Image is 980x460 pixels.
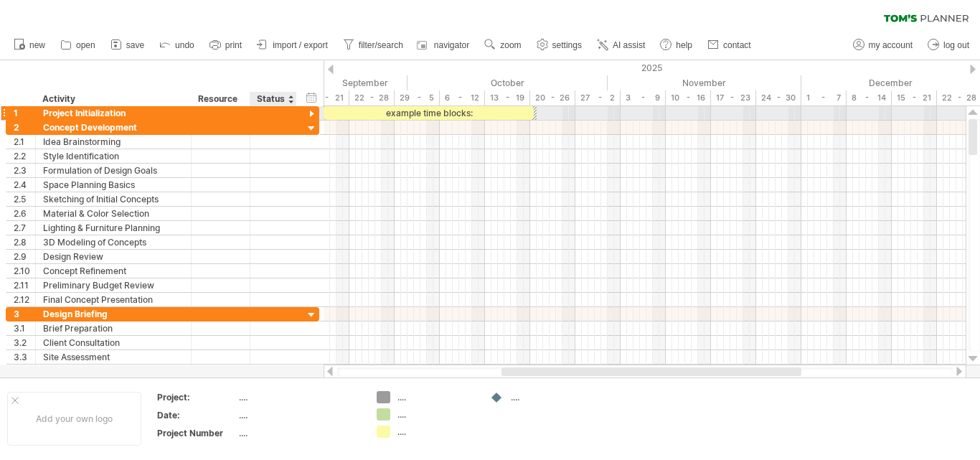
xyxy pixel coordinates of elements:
div: 20 - 26 [530,90,575,105]
div: 1 [14,106,35,120]
div: Design Briefing [43,307,184,321]
div: .... [397,408,476,421]
div: 3.2 [14,336,35,349]
div: Brief Preparation [43,321,184,335]
div: 2.6 [14,207,35,220]
div: 10 - 16 [666,90,711,105]
div: Date: [157,409,236,421]
a: zoom [481,36,525,55]
div: Final Concept Presentation [43,293,184,306]
a: new [10,36,50,55]
div: Concept Refinement [43,264,184,278]
a: my account [849,36,917,55]
div: 6 - 12 [440,90,485,105]
div: 2.2 [14,149,35,163]
div: Space Planning Basics [43,178,184,192]
div: 2.8 [14,235,35,249]
div: 27 - 2 [575,90,621,105]
div: 3.3 [14,350,35,364]
div: Lighting & Furniture Planning [43,221,184,235]
span: new [29,40,45,50]
div: Client Needs Analysis [43,365,184,378]
div: Add your own logo [7,392,141,446]
span: my account [869,40,913,50]
div: Activity [42,92,183,106]
div: Style Identification [43,149,184,163]
div: 3 - 9 [621,90,666,105]
span: navigator [434,40,469,50]
div: 2.3 [14,164,35,177]
div: .... [397,426,476,438]
a: print [206,36,246,55]
div: 24 - 30 [756,90,801,105]
span: undo [175,40,194,50]
div: 15 - 21 [892,90,937,105]
div: example time blocks: [324,106,534,120]
span: log out [943,40,969,50]
span: AI assist [613,40,645,50]
div: Material & Color Selection [43,207,184,220]
div: 3 [14,307,35,321]
span: open [76,40,95,50]
div: Concept Development [43,121,184,134]
div: 2.1 [14,135,35,149]
a: settings [533,36,586,55]
span: settings [552,40,582,50]
div: 2.12 [14,293,35,306]
div: 15 - 21 [304,90,349,105]
a: navigator [415,36,473,55]
div: Preliminary Budget Review [43,278,184,292]
div: Site Assessment [43,350,184,364]
span: filter/search [359,40,403,50]
div: 3.1 [14,321,35,335]
a: save [107,36,149,55]
div: Sketching of Initial Concepts [43,192,184,206]
a: contact [704,36,755,55]
div: 29 - 5 [395,90,440,105]
a: import / export [253,36,332,55]
a: undo [156,36,199,55]
span: zoom [500,40,521,50]
div: 2.11 [14,278,35,292]
div: .... [397,391,476,403]
div: 13 - 19 [485,90,530,105]
span: print [225,40,242,50]
a: filter/search [339,36,407,55]
div: Idea Brainstorming [43,135,184,149]
span: help [676,40,692,50]
div: 2 [14,121,35,134]
div: 22 - 28 [349,90,395,105]
a: open [57,36,100,55]
div: 2.5 [14,192,35,206]
div: Client Consultation [43,336,184,349]
a: AI assist [593,36,649,55]
div: 17 - 23 [711,90,756,105]
div: Resource [198,92,242,106]
div: .... [511,391,589,403]
a: help [656,36,697,55]
div: 1 - 7 [801,90,847,105]
div: Status [257,92,288,106]
a: log out [924,36,974,55]
div: October 2025 [407,75,608,90]
div: Formulation of Design Goals [43,164,184,177]
div: 3D Modeling of Concepts [43,235,184,249]
span: save [126,40,144,50]
div: .... [239,391,359,403]
span: import / export [273,40,328,50]
div: Project: [157,391,236,403]
div: 2.4 [14,178,35,192]
div: November 2025 [608,75,801,90]
div: .... [239,409,359,421]
span: contact [723,40,751,50]
div: Project Initialization [43,106,184,120]
div: 2.7 [14,221,35,235]
div: .... [239,427,359,439]
div: Design Review [43,250,184,263]
div: Project Number [157,427,236,439]
div: 2.10 [14,264,35,278]
div: 2.9 [14,250,35,263]
div: 8 - 14 [847,90,892,105]
div: 3.4 [14,365,35,378]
